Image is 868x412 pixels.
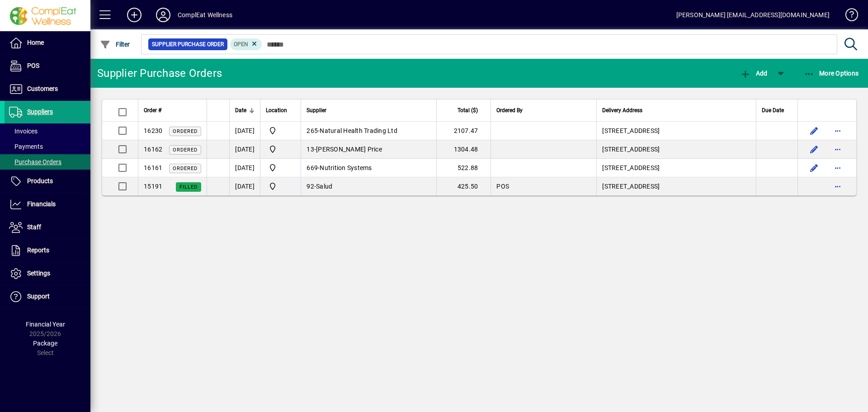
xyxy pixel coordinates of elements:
button: Filter [98,36,132,52]
a: Purchase Orders [5,154,90,170]
span: [PERSON_NAME] Price [316,146,382,153]
a: Settings [5,262,90,285]
span: 13 [307,146,314,153]
span: ComplEat Wellness [266,162,295,173]
div: Ordered By [496,105,591,115]
mat-chip: Completion Status: Open [230,38,262,50]
td: [STREET_ADDRESS] [596,140,756,159]
span: 16161 [144,164,162,171]
button: More options [830,142,845,156]
span: Filled [179,184,198,190]
span: Invoices [9,128,38,135]
span: Due Date [762,105,784,115]
span: Total ($) [458,105,478,115]
td: - [301,177,436,195]
a: POS [5,55,90,77]
span: ComplEat Wellness [266,181,295,192]
td: - [301,140,436,159]
button: Edit [807,142,821,156]
span: ComplEat Wellness [266,125,295,136]
span: POS [496,183,509,190]
span: Natural Health Trading Ltd [320,127,397,134]
td: [DATE] [229,140,260,159]
a: Support [5,285,90,308]
span: 16162 [144,146,162,153]
span: 15191 [144,183,162,190]
span: Supplier Purchase Order [152,40,224,49]
td: [DATE] [229,159,260,177]
a: Financials [5,193,90,216]
td: [DATE] [229,177,260,195]
div: Date [235,105,255,115]
span: Salud [316,183,332,190]
span: 92 [307,183,314,190]
span: Ordered [173,166,198,171]
button: More options [830,161,845,175]
span: Ordered [173,128,198,134]
button: More options [830,179,845,194]
div: ComplEat Wellness [178,8,232,22]
div: Supplier [307,105,431,115]
div: Total ($) [442,105,486,115]
span: Filter [100,41,130,48]
span: ComplEat Wellness [266,144,295,155]
button: More options [830,123,845,138]
td: 522.88 [436,159,491,177]
span: Open [234,41,248,47]
button: Profile [149,7,178,23]
td: [STREET_ADDRESS] [596,177,756,195]
a: Knowledge Base [839,2,857,31]
div: Location [266,105,295,115]
span: 669 [307,164,318,171]
button: Edit [807,123,821,138]
a: Customers [5,78,90,100]
td: - [301,159,436,177]
span: More Options [804,70,859,77]
span: 16230 [144,127,162,134]
span: Settings [27,270,50,277]
span: 265 [307,127,318,134]
a: Reports [5,239,90,262]
span: POS [27,62,39,69]
span: Financials [27,200,56,208]
td: [STREET_ADDRESS] [596,122,756,140]
td: 425.50 [436,177,491,195]
span: Add [740,70,767,77]
span: Payments [9,143,43,150]
a: Payments [5,139,90,154]
span: Delivery Address [602,105,642,115]
span: Package [33,340,57,347]
span: Ordered By [496,105,523,115]
a: Products [5,170,90,193]
td: [DATE] [229,122,260,140]
span: Purchase Orders [9,158,61,166]
span: Customers [27,85,58,92]
span: Location [266,105,287,115]
div: Due Date [762,105,792,115]
a: Staff [5,216,90,239]
a: Home [5,32,90,54]
span: Suppliers [27,108,53,115]
div: Supplier Purchase Orders [97,66,222,81]
div: [PERSON_NAME] [EMAIL_ADDRESS][DOMAIN_NAME] [676,8,830,22]
td: 2107.47 [436,122,491,140]
span: Staff [27,223,41,231]
span: Home [27,39,44,46]
span: Ordered [173,147,198,153]
button: Edit [807,161,821,175]
button: Add [738,65,769,81]
span: Support [27,293,50,300]
td: 1304.48 [436,140,491,159]
button: Add [120,7,149,23]
span: Financial Year [26,321,65,328]
div: Order # [144,105,201,115]
button: More Options [802,65,861,81]
span: Supplier [307,105,326,115]
span: Reports [27,246,49,254]
span: Date [235,105,246,115]
a: Invoices [5,123,90,139]
td: [STREET_ADDRESS] [596,159,756,177]
span: Order # [144,105,161,115]
span: Nutrition Systems [320,164,372,171]
td: - [301,122,436,140]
